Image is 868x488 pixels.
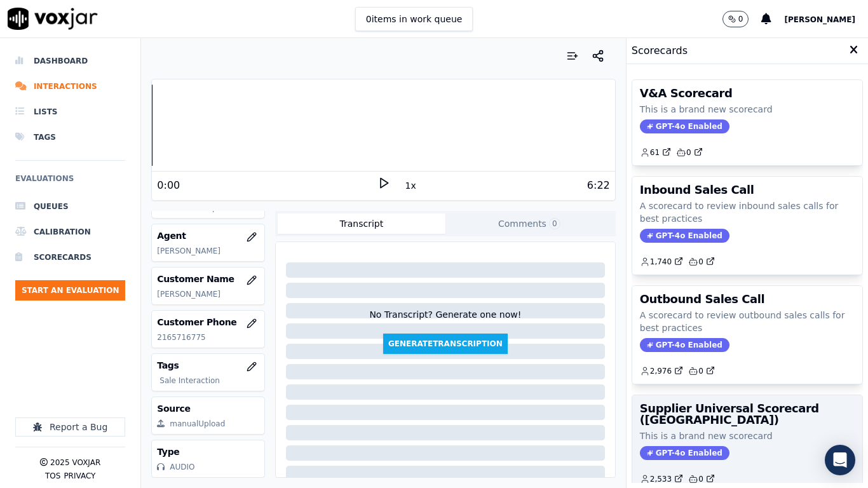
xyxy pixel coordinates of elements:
button: Start an Evaluation [15,280,125,301]
div: No Transcript? Generate one now! [369,308,521,334]
h6: Evaluations [15,171,125,194]
button: 1x [403,177,419,194]
span: GPT-4o Enabled [640,446,729,460]
a: 0 [676,147,703,158]
button: TOS [45,471,60,481]
a: Queues [15,194,125,219]
p: Sale Interaction [159,376,259,386]
p: 0 [738,14,743,24]
h3: Customer Phone [157,316,259,329]
a: Tags [15,125,125,150]
button: 1,740 [640,257,688,267]
p: 2165716775 [157,332,259,342]
a: 0 [688,474,715,484]
h3: Source [157,402,259,415]
a: 2,533 [640,474,683,484]
button: Comments [445,213,613,234]
h3: Outbound Sales Call [640,294,855,305]
a: 0 [688,257,715,267]
span: [PERSON_NAME] [784,15,855,24]
p: 2025 Voxjar [50,457,100,468]
p: This is a brand new scorecard [640,430,855,442]
button: 2,976 [640,366,688,376]
button: [PERSON_NAME] [784,11,868,27]
button: 0 [722,11,762,27]
h3: Inbound Sales Call [640,184,855,196]
h3: Type [157,445,259,458]
a: 0 [688,366,715,376]
span: GPT-4o Enabled [640,229,729,243]
button: GenerateTranscription [383,334,508,354]
p: [PERSON_NAME] [157,246,259,256]
div: AUDIO [170,462,194,472]
span: GPT-4o Enabled [640,338,729,352]
button: Report a Bug [15,417,125,437]
p: A scorecard to review outbound sales calls for best practices [640,309,855,334]
div: 6:22 [587,178,610,193]
div: manualUpload [170,419,225,429]
div: 0:00 [157,178,180,193]
div: Open Intercom Messenger [825,445,855,475]
button: 61 [640,147,676,158]
h3: Supplier Universal Scorecard ([GEOGRAPHIC_DATA]) [640,403,855,426]
button: Transcript [278,213,445,234]
a: 2,976 [640,366,683,376]
a: 1,740 [640,257,683,267]
button: 0 [722,11,749,27]
p: This is a brand new scorecard [640,103,855,116]
a: 61 [640,147,671,158]
div: Scorecards [627,38,868,64]
p: [PERSON_NAME] [157,289,259,299]
a: Lists [15,99,125,125]
h3: Agent [157,229,259,242]
span: 0 [549,218,560,229]
a: Calibration [15,219,125,245]
span: GPT-4o Enabled [640,119,729,133]
a: Interactions [15,74,125,99]
a: Scorecards [15,245,125,270]
button: 2,533 [640,474,688,484]
button: Privacy [64,471,95,481]
p: A scorecard to review inbound sales calls for best practices [640,200,855,225]
h3: V&A Scorecard [640,88,855,99]
img: voxjar logo [8,8,98,30]
a: Dashboard [15,48,125,74]
button: 0items in work queue [355,7,473,31]
h3: Customer Name [157,273,259,285]
h3: Tags [157,359,259,372]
